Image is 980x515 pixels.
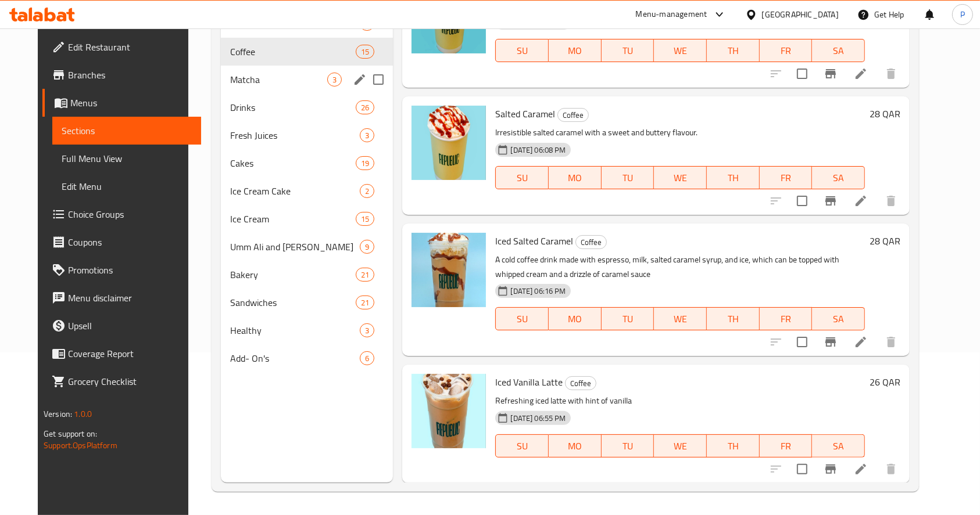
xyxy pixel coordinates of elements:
[764,311,808,327] span: FR
[221,205,393,233] div: Ice Cream15
[877,187,905,215] button: delete
[327,73,342,87] div: items
[659,311,702,327] span: WE
[360,353,374,364] span: 6
[812,166,865,189] button: SA
[230,296,356,309] span: Sandwiches
[74,406,92,422] span: 1.0.0
[412,374,486,448] img: Iced Vanilla Latte
[221,66,393,93] div: Matcha3edit
[230,212,356,226] span: Ice Cream
[360,351,374,365] div: items
[360,242,374,253] span: 9
[711,311,755,327] span: TH
[553,438,597,455] span: MO
[52,145,202,172] a: Full Menu View
[606,438,650,455] span: TU
[764,438,808,455] span: FR
[230,156,356,170] span: Cakes
[356,214,374,225] span: 15
[230,128,360,142] span: Fresh Juices
[68,319,192,333] span: Upsell
[553,170,597,186] span: MO
[565,376,596,390] div: Coffee
[230,73,327,87] span: Matcha
[495,39,549,62] button: SU
[360,130,374,141] span: 3
[500,438,544,455] span: SU
[52,117,202,145] a: Sections
[356,269,374,280] span: 21
[549,434,602,458] button: MO
[62,124,192,138] span: Sections
[854,335,868,349] a: Edit menu item
[495,232,573,250] span: Iced Salted Caramel
[817,60,845,88] button: Branch-specific-item
[576,236,606,249] span: Coffee
[854,67,868,81] a: Edit menu item
[221,177,393,205] div: Ice Cream Cake2
[68,291,192,305] span: Menu disclaimer
[360,240,374,254] div: items
[817,311,860,327] span: SA
[558,109,588,122] span: Coffee
[356,297,374,308] span: 21
[506,145,570,156] span: [DATE] 06:08 PM
[812,307,865,330] button: SA
[654,166,707,189] button: WE
[817,187,845,215] button: Branch-specific-item
[654,434,707,458] button: WE
[654,39,707,62] button: WE
[549,307,602,330] button: MO
[636,8,707,21] div: Menu-management
[760,307,813,330] button: FR
[44,426,97,441] span: Get support on:
[854,462,868,476] a: Edit menu item
[70,96,192,110] span: Menus
[230,100,356,114] div: Drinks
[42,368,202,395] a: Grocery Checklist
[790,62,814,86] span: Select to update
[812,434,865,458] button: SA
[870,106,900,122] h6: 28 QAR
[356,296,374,309] div: items
[221,5,393,377] nav: Menu sections
[230,351,360,365] div: Add- On's
[659,42,702,59] span: WE
[762,8,839,21] div: [GEOGRAPHIC_DATA]
[606,42,650,59] span: TU
[707,39,760,62] button: TH
[711,42,755,59] span: TH
[495,253,865,282] p: A cold coffee drink made with espresso, milk, salted caramel syrup, and ice, which can be topped ...
[760,39,813,62] button: FR
[654,307,707,330] button: WE
[575,235,607,249] div: Coffee
[707,166,760,189] button: TH
[68,235,192,249] span: Coupons
[602,307,654,330] button: TU
[356,46,374,57] span: 15
[68,207,192,221] span: Choice Groups
[500,170,544,186] span: SU
[328,74,341,85] span: 3
[42,33,202,61] a: Edit Restaurant
[230,268,356,282] span: Bakery
[62,152,192,165] span: Full Menu View
[557,108,589,122] div: Coffee
[230,45,356,59] div: Coffee
[506,286,570,297] span: [DATE] 06:16 PM
[707,434,760,458] button: TH
[360,186,374,197] span: 2
[877,455,905,483] button: delete
[42,284,202,312] a: Menu disclaimer
[764,170,808,186] span: FR
[790,457,814,481] span: Select to update
[42,256,202,284] a: Promotions
[602,434,654,458] button: TU
[221,121,393,149] div: Fresh Juices3
[659,170,702,186] span: WE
